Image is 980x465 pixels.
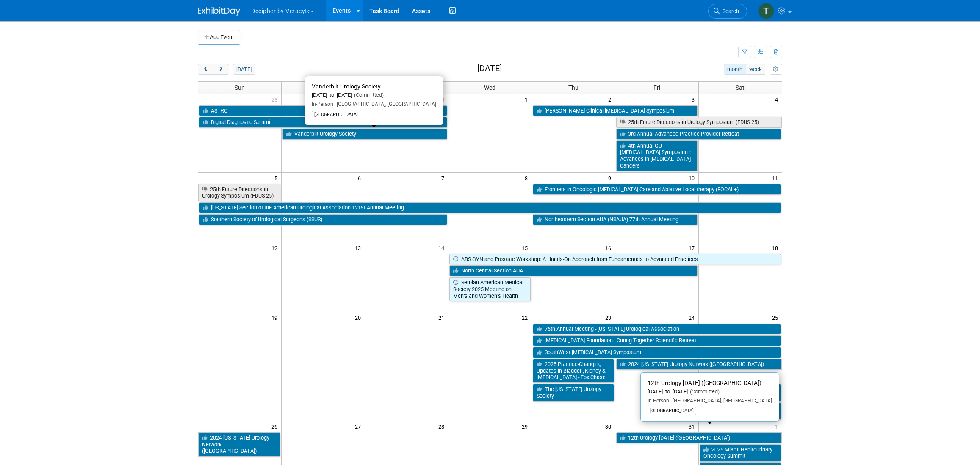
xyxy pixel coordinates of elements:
[688,388,720,395] span: (Committed)
[354,421,365,432] span: 27
[233,64,255,75] button: [DATE]
[688,242,698,253] span: 17
[533,359,614,383] a: 2025 Practice-Changing Updates in Bladder , Kidney & [MEDICAL_DATA] - Fox Chase
[357,173,365,183] span: 6
[449,254,781,265] a: ABS GYN and Prostate Workshop: A Hands-On Approach from Fundamentals to Advanced Practices
[653,84,660,91] span: Fri
[333,101,436,107] span: [GEOGRAPHIC_DATA], [GEOGRAPHIC_DATA]
[568,84,579,91] span: Thu
[533,384,614,401] a: The [US_STATE] Urology Society
[604,312,615,323] span: 23
[354,312,365,323] span: 20
[271,421,281,432] span: 26
[437,312,448,323] span: 21
[669,398,772,404] span: [GEOGRAPHIC_DATA], [GEOGRAPHIC_DATA]
[607,173,615,183] span: 9
[691,94,698,105] span: 3
[708,4,747,19] a: Search
[449,277,531,301] a: Serbian-American Medical Society 2025 Meeting on Men’s and Women’s Health
[771,312,782,323] span: 25
[688,421,698,432] span: 31
[736,84,745,91] span: Sat
[484,84,496,91] span: Wed
[198,64,213,75] button: prev
[771,173,782,183] span: 11
[312,83,381,90] span: Vanderbilt Urology Society
[213,64,229,75] button: next
[521,421,532,432] span: 29
[521,312,532,323] span: 22
[604,242,615,253] span: 16
[774,94,782,105] span: 4
[616,359,782,370] a: 2024 [US_STATE] Urology Network ([GEOGRAPHIC_DATA])
[533,105,698,116] a: [PERSON_NAME] Clinical [MEDICAL_DATA] Symposium
[648,407,696,415] div: [GEOGRAPHIC_DATA]
[312,101,333,107] span: In-Person
[477,64,502,73] h2: [DATE]
[770,64,782,75] button: myCustomButton
[533,324,781,335] a: 76th Annual Meeting - [US_STATE] Urological Association
[758,3,774,19] img: Tony Alvarado
[199,105,447,116] a: ASTRO
[533,184,781,195] a: Frontiers in Oncologic [MEDICAL_DATA] Care and Ablative Local therapy (FOCAL+)
[198,7,240,16] img: ExhibitDay
[198,184,280,201] a: 25th Future Directions in Urology Symposium (FDUS 25)
[720,8,739,14] span: Search
[700,444,781,462] a: 2025 Miami Genitourinary Oncology Summit
[616,129,781,140] a: 3rd Annual Advanced Practice Provider Retreat
[533,335,781,346] a: [MEDICAL_DATA] Foundation - Curing Together Scientific Retreat
[199,117,447,128] a: Digital Diagnostic Summit
[771,242,782,253] span: 18
[271,94,281,105] span: 28
[199,202,781,213] a: [US_STATE] Section of the American Urological Association 121st Annual Meeting
[533,214,698,225] a: Northeastern Section AUA (NSAUA) 77th Annual Meeting
[746,64,765,75] button: week
[533,347,781,358] a: SouthWest [MEDICAL_DATA] Symposium
[352,92,384,98] span: (Committed)
[274,173,281,183] span: 5
[616,117,782,128] a: 25th Future Directions in Urology Symposium (FDUS 25)
[312,111,360,118] div: [GEOGRAPHIC_DATA]
[773,67,778,72] i: Personalize Calendar
[607,94,615,105] span: 2
[312,92,436,99] div: [DATE] to [DATE]
[648,380,761,386] span: 12th Urology [DATE] ([GEOGRAPHIC_DATA])
[271,242,281,253] span: 12
[282,129,447,140] a: Vanderbilt Urology Society
[437,242,448,253] span: 14
[437,421,448,432] span: 28
[648,398,669,404] span: In-Person
[449,265,698,276] a: North Central Section AUA
[199,214,447,225] a: Southern Society of Urological Surgeons (SSUS)
[616,140,698,171] a: 4th Annual GU [MEDICAL_DATA] Symposium: Advances in [MEDICAL_DATA] Cancers
[440,173,448,183] span: 7
[235,84,245,91] span: Sun
[521,242,532,253] span: 15
[354,242,365,253] span: 13
[724,64,746,75] button: month
[198,432,280,457] a: 2024 [US_STATE] Urology Network ([GEOGRAPHIC_DATA])
[774,421,782,432] span: 1
[604,421,615,432] span: 30
[648,388,772,396] div: [DATE] to [DATE]
[616,432,782,443] a: 12th Urology [DATE] ([GEOGRAPHIC_DATA])
[688,173,698,183] span: 10
[524,173,532,183] span: 8
[271,312,281,323] span: 19
[524,94,532,105] span: 1
[688,312,698,323] span: 24
[198,30,240,45] button: Add Event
